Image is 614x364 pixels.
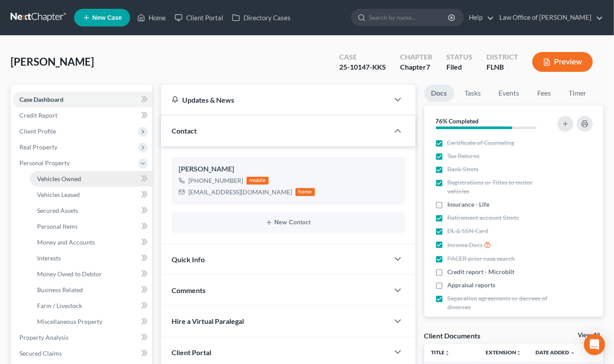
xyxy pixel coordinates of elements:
[464,10,494,26] a: Help
[446,62,472,72] div: Filed
[37,207,78,214] span: Secured Assets
[30,219,152,234] a: Personal Items
[170,10,228,26] a: Client Portal
[339,52,386,62] div: Case
[172,348,211,357] span: Client Portal
[562,85,594,102] a: Timer
[19,111,57,119] span: Credit Report
[12,92,152,108] a: Case Dashboard
[11,55,94,68] span: [PERSON_NAME]
[578,332,600,338] a: View All
[495,10,603,26] a: Law Office of [PERSON_NAME]
[172,255,205,264] span: Quick Info
[570,350,575,356] i: expand_more
[172,286,206,294] span: Comments
[19,334,68,341] span: Property Analysis
[447,138,515,147] span: Certificate of Counseling
[37,254,61,262] span: Interests
[339,62,386,72] div: 25-10147-KKS
[19,96,64,103] span: Case Dashboard
[446,52,472,62] div: Status
[458,85,488,102] a: Tasks
[12,108,152,123] a: Credit Report
[447,281,495,290] span: Appraisal reports
[172,95,378,104] div: Updates & News
[535,349,575,356] a: Date Added expand_more
[188,188,292,197] div: [EMAIL_ADDRESS][DOMAIN_NAME]
[37,302,82,309] span: Farm / Livestock
[19,349,62,357] span: Secured Claims
[30,203,152,219] a: Secured Assets
[12,345,152,361] a: Secured Claims
[37,175,81,182] span: Vehicles Owned
[92,15,122,21] span: New Case
[447,178,551,196] span: Registrations or Titles to motor vehicles
[447,200,489,209] span: Insurance - Life
[447,294,551,312] span: Separation agreements or decrees of divorces
[188,176,243,185] div: [PHONE_NUMBER]
[530,85,558,102] a: Fees
[37,318,102,325] span: Miscellaneous Property
[30,282,152,298] a: Business Related
[447,152,479,160] span: Tax Returns
[30,314,152,330] a: Miscellaneous Property
[172,126,197,135] span: Contact
[532,52,593,72] button: Preview
[37,238,95,246] span: Money and Accounts
[19,143,57,151] span: Real Property
[486,349,521,356] a: Extensionunfold_more
[30,250,152,266] a: Interests
[447,227,488,235] span: DL & SSN Card
[172,317,244,325] span: Hire a Virtual Paralegal
[369,9,449,26] input: Search by name...
[30,187,152,203] a: Vehicles Leased
[447,267,514,276] span: Credit report - Microbilt
[445,350,450,356] i: unfold_more
[133,10,170,26] a: Home
[37,223,78,230] span: Personal Items
[400,62,432,72] div: Chapter
[179,164,398,175] div: [PERSON_NAME]
[487,62,518,72] div: FLNB
[424,331,481,340] div: Client Documents
[179,219,398,226] button: New Contact
[424,85,454,102] a: Docs
[30,298,152,314] a: Farm / Livestock
[492,85,527,102] a: Events
[447,241,483,249] span: Income Docs
[37,191,80,198] span: Vehicles Leased
[30,234,152,250] a: Money and Accounts
[447,165,479,174] span: Bank Stmts
[447,213,519,222] span: Retirement account Stmts
[487,52,518,62] div: District
[436,117,479,125] strong: 76% Completed
[19,127,56,135] span: Client Profile
[12,330,152,345] a: Property Analysis
[431,349,450,356] a: Titleunfold_more
[447,254,515,263] span: PACER prior case search
[30,266,152,282] a: Money Owed to Debtor
[30,171,152,187] a: Vehicles Owned
[228,10,295,26] a: Directory Cases
[37,270,102,278] span: Money Owed to Debtor
[37,286,83,293] span: Business Related
[19,159,70,167] span: Personal Property
[516,350,521,356] i: unfold_more
[247,177,269,185] div: mobile
[400,52,432,62] div: Chapter
[426,63,430,71] span: 7
[296,188,315,196] div: home
[584,334,605,355] div: Open Intercom Messenger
